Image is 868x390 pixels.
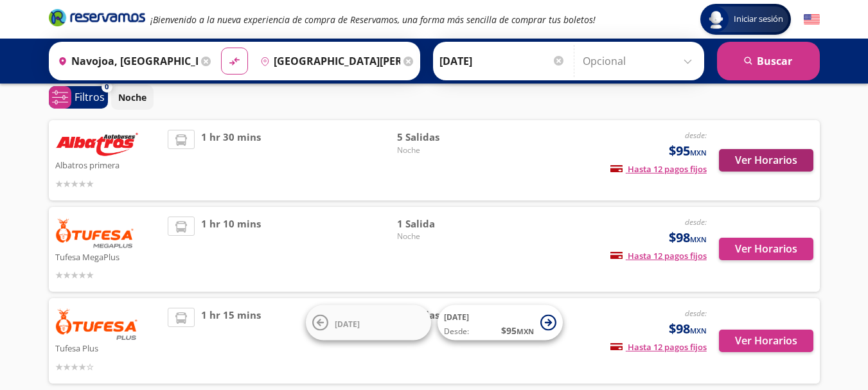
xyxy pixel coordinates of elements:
[118,91,146,104] p: Noche
[55,308,139,340] img: Tufesa Plus
[49,86,108,109] button: 0Filtros
[55,157,162,172] p: Albatros primera
[719,149,813,172] button: Ver Horarios
[53,45,198,77] input: Buscar Origen
[397,130,487,145] span: 5 Salidas
[105,82,109,93] span: 0
[610,163,707,175] span: Hasta 12 pagos fijos
[501,324,534,337] span: $ 95
[335,318,360,329] span: [DATE]
[690,235,707,244] small: MXN
[306,305,431,341] button: [DATE]
[719,330,813,352] button: Ver Horarios
[397,231,487,242] span: Noche
[397,145,487,156] span: Noche
[729,13,788,26] span: Iniciar sesión
[690,326,707,335] small: MXN
[201,308,261,374] span: 1 hr 15 mins
[75,89,105,105] p: Filtros
[150,13,596,26] em: ¡Bienvenido a la nueva experiencia de compra de Reservamos, una forma más sencilla de comprar tus...
[610,341,707,353] span: Hasta 12 pagos fijos
[55,217,135,249] img: Tufesa MegaPlus
[255,45,400,77] input: Buscar Destino
[685,130,707,141] em: desde:
[444,312,469,323] span: [DATE]
[583,45,698,77] input: Opcional
[49,8,145,31] a: Brand Logo
[201,130,261,191] span: 1 hr 30 mins
[55,340,162,355] p: Tufesa Plus
[438,305,563,341] button: [DATE]Desde:$95MXN
[517,326,534,336] small: MXN
[669,141,707,161] span: $95
[55,249,162,264] p: Tufesa MegaPlus
[397,217,487,231] span: 1 Salida
[804,12,820,28] button: English
[669,319,707,339] span: $98
[717,42,820,80] button: Buscar
[439,45,565,77] input: Elegir Fecha
[444,326,469,337] span: Desde:
[669,228,707,247] span: $98
[685,308,707,319] em: desde:
[111,85,154,110] button: Noche
[719,238,813,260] button: Ver Horarios
[610,250,707,261] span: Hasta 12 pagos fijos
[55,130,139,157] img: Albatros primera
[49,8,145,27] i: Brand Logo
[690,148,707,157] small: MXN
[685,217,707,227] em: desde:
[201,217,261,283] span: 1 hr 10 mins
